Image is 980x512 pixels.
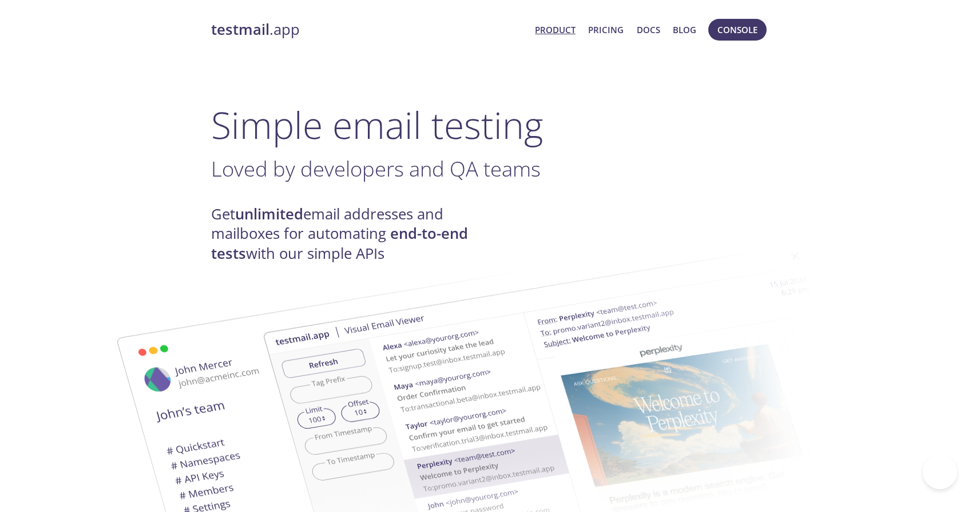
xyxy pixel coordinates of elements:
[211,20,526,39] a: testmail.app
[211,223,468,263] strong: end-to-end tests
[673,22,696,37] a: Blog
[637,22,660,37] a: Docs
[235,204,303,224] strong: unlimited
[535,22,576,37] a: Product
[211,205,490,263] h4: Get email addresses and mailboxes for automating with our simple APIs
[717,22,757,37] span: Console
[708,19,767,41] button: Console
[211,103,769,147] h1: Simple email testing
[923,455,957,489] iframe: Help Scout Beacon - Open
[211,19,269,39] strong: testmail
[588,22,624,37] a: Pricing
[211,154,541,183] span: Loved by developers and QA teams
